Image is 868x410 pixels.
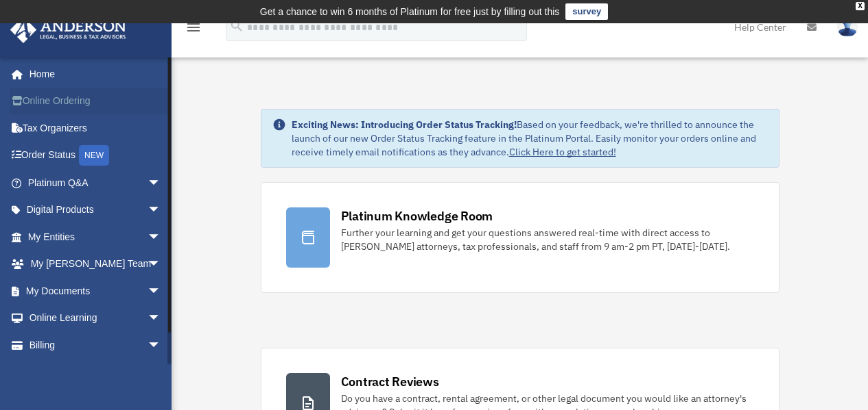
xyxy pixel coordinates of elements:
a: Online Ordering [10,88,182,115]
i: menu [185,19,202,36]
div: Platinum Knowledge Room [341,207,493,225]
a: Platinum Knowledge Room Further your learning and get your questions answered real-time with dire... [261,182,779,293]
div: NEW [79,145,109,166]
a: Platinum Q&Aarrow_drop_down [10,169,182,196]
a: menu [185,24,202,36]
span: arrow_drop_down [148,169,175,197]
a: My [PERSON_NAME] Teamarrow_drop_down [10,251,182,278]
strong: Exciting News: Introducing Order Status Tracking! [292,118,517,131]
div: Get a chance to win 6 months of Platinum for free just by filling out this [260,3,560,20]
span: arrow_drop_down [148,251,175,279]
span: arrow_drop_down [148,331,175,359]
a: Digital Productsarrow_drop_down [10,196,182,224]
a: Billingarrow_drop_down [10,331,182,359]
a: survey [565,3,608,20]
a: Order StatusNEW [10,142,182,170]
a: My Entitiesarrow_drop_down [10,223,182,251]
a: Online Learningarrow_drop_down [10,305,182,332]
div: Further your learning and get your questions answered real-time with direct access to [PERSON_NAM... [341,226,754,253]
span: arrow_drop_down [148,305,175,333]
img: User Pic [837,17,858,37]
div: Based on your feedback, we're thrilled to announce the launch of our new Order Status Tracking fe... [292,118,768,159]
div: Contract Reviews [341,373,439,390]
a: Events Calendar [10,359,182,386]
img: Anderson Advisors Platinum Portal [6,16,130,43]
span: arrow_drop_down [148,277,175,305]
a: Home [10,60,175,88]
a: My Documentsarrow_drop_down [10,277,182,305]
span: arrow_drop_down [148,196,175,225]
span: arrow_drop_down [148,223,175,251]
i: search [229,18,244,34]
div: close [856,2,865,10]
a: Tax Organizers [10,114,182,142]
a: Click Here to get started! [509,146,616,158]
